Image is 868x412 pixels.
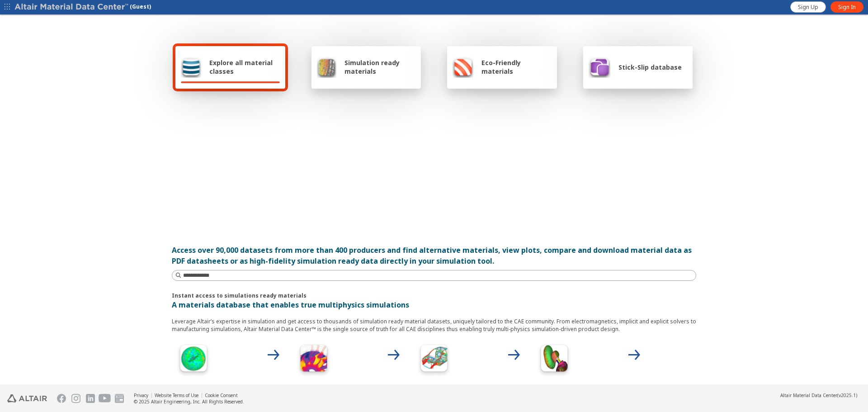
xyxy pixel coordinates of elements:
[175,342,212,378] img: High Frequency Icon
[172,317,696,333] p: Leverage Altair’s expertise in simulation and get access to thousands of simulation ready materia...
[780,392,857,398] div: (v2025.1)
[14,3,130,12] img: Altair Material Data Center
[344,58,415,76] span: Simulation ready materials
[453,56,473,78] img: Eco-Friendly materials
[296,342,332,378] img: Low Frequency Icon
[790,1,826,13] a: Sign Up
[780,392,837,398] span: Altair Material Data Center
[172,292,696,299] p: Instant access to simulations ready materials
[134,398,244,405] div: © 2025 Altair Engineering, Inc. All Rights Reserved.
[798,4,818,11] span: Sign Up
[618,63,682,71] span: Stick-Slip database
[7,394,47,403] img: Altair Engineering
[172,299,696,310] p: A materials database that enables true multiphysics simulations
[838,4,856,11] span: Sign In
[416,342,452,378] img: Structural Analyses Icon
[481,58,551,76] span: Eco-Friendly materials
[205,392,238,398] a: Cookie Consent
[317,56,336,78] img: Simulation ready materials
[209,58,280,76] span: Explore all material classes
[830,1,863,13] a: Sign In
[155,392,198,398] a: Website Terms of Use
[134,392,148,398] a: Privacy
[181,56,201,78] img: Explore all material classes
[172,245,696,266] div: Access over 90,000 datasets from more than 400 producers and find alternative materials, view plo...
[589,56,610,78] img: Stick-Slip database
[14,3,151,12] div: (Guest)
[536,342,572,378] img: Crash Analyses Icon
